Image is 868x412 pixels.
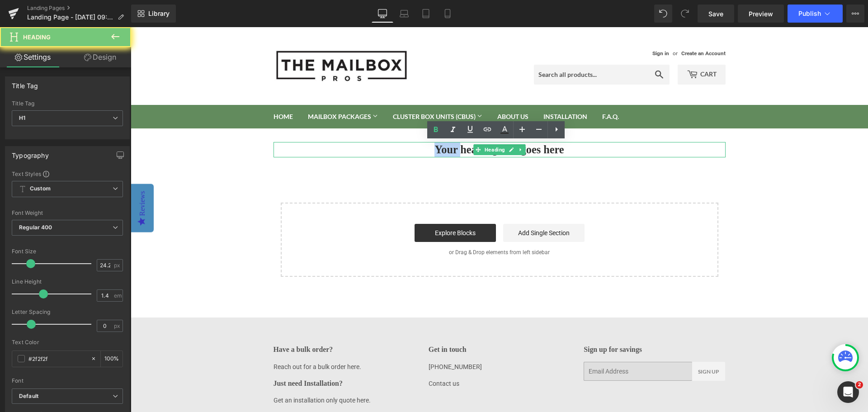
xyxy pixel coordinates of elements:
[12,170,123,177] div: Text Styles
[114,323,122,329] span: px
[360,78,405,101] a: About Us
[465,78,495,101] a: F.A.Q.
[547,38,595,57] a: Cart
[143,336,231,343] a: Reach out for a bulk order here.
[12,77,38,90] div: Title Tag
[12,147,49,159] div: Typography
[12,339,123,346] div: Text Color
[393,5,415,23] a: Laptop
[837,381,859,403] iframe: Intercom live chat
[136,78,169,101] a: Home
[12,248,123,255] div: Font Size
[143,369,240,377] a: Get an installation only quote here.
[415,5,437,23] a: Tablet
[749,9,773,19] span: Preview
[12,279,123,285] div: Line Height
[131,5,176,23] a: New Library
[788,5,843,23] button: Publish
[551,23,595,29] a: Create an Account
[170,78,254,101] a: Mailbox Packages
[676,5,694,23] button: Redo
[19,224,52,231] b: Regular 400
[27,5,131,12] a: Landing Pages
[67,47,133,67] a: Design
[654,5,672,23] button: Undo
[30,185,51,193] b: Custom
[561,335,594,354] button: Sign Up
[101,351,123,367] div: %
[12,100,123,107] div: Title Tag
[28,354,86,364] input: Color
[352,117,376,128] span: Heading
[165,222,573,228] p: or Drag & Drop elements from left sidebar
[298,336,351,343] a: [PHONE_NUMBER]
[143,20,281,57] img: The Mailbox Pros
[143,20,369,57] a: The Mailbox Pros
[114,293,122,298] span: em
[12,210,123,216] div: Font Weight
[143,317,284,327] h3: Have a bulk order?
[453,335,561,354] input: Email Address
[255,78,359,101] a: Cluster Box Units (CBUs)
[453,317,594,327] h3: Sign up for savings
[114,262,122,268] span: px
[19,393,38,400] i: Default
[846,5,864,23] button: More
[8,164,16,189] div: Reviews
[373,197,454,215] a: Add Single Section
[437,5,458,23] a: Mobile
[385,117,395,128] a: Expand / Collapse
[148,9,170,18] span: Library
[298,353,329,360] a: Contact us
[798,10,821,17] span: Publish
[708,9,723,19] span: Save
[856,381,863,388] span: 2
[522,23,538,29] a: Sign in
[27,14,114,21] span: Landing Page - [DATE] 09:50:01
[298,317,439,327] h3: Get in touch
[23,33,51,41] span: Heading
[540,23,549,29] span: or
[406,78,463,101] a: Installation
[12,378,123,384] div: Font
[143,351,284,361] h3: Just need Installation?
[372,5,393,23] a: Desktop
[19,114,25,121] b: H1
[284,197,365,215] a: Explore Blocks
[738,5,784,23] a: Preview
[12,309,123,315] div: Letter Spacing
[403,38,539,57] input: Search all products...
